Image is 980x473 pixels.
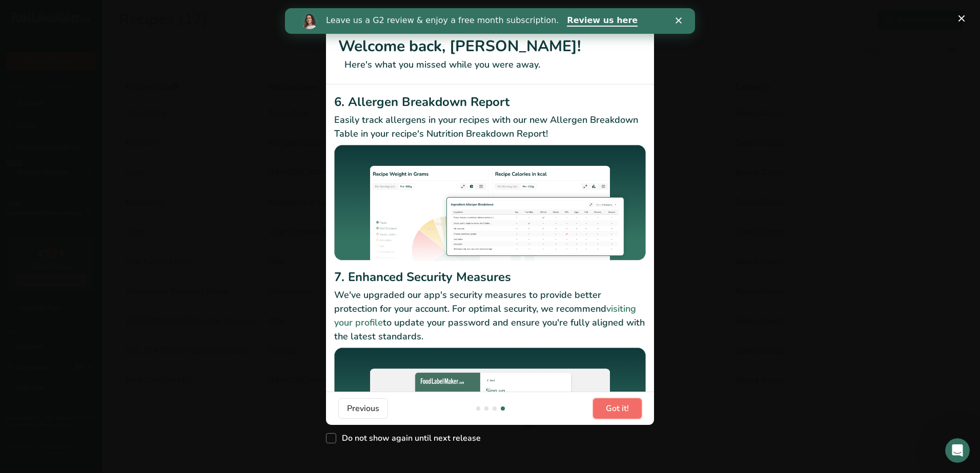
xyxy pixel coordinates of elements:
p: Easily track allergens in your recipes with our new Allergen Breakdown Table in your recipe's Nut... [334,113,646,141]
button: Previous [338,398,388,419]
img: Enhanced Security Measures [334,348,646,464]
h1: Welcome back, [PERSON_NAME]! [338,35,642,58]
h2: 6. Allergen Breakdown Report [334,93,646,111]
iframe: Intercom live chat banner [285,8,695,34]
p: We've upgraded our app's security measures to provide better protection for your account. For opt... [334,288,646,343]
h2: 7. Enhanced Security Measures [334,268,646,286]
iframe: Intercom live chat [945,438,970,463]
span: Do not show again until next release [336,433,481,443]
p: Here's what you missed while you were away. [338,58,642,72]
span: Previous [347,402,379,415]
span: Got it! [606,402,629,415]
button: Got it! [593,398,642,419]
img: Allergen Breakdown Report [334,145,646,265]
div: Close [391,9,401,15]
